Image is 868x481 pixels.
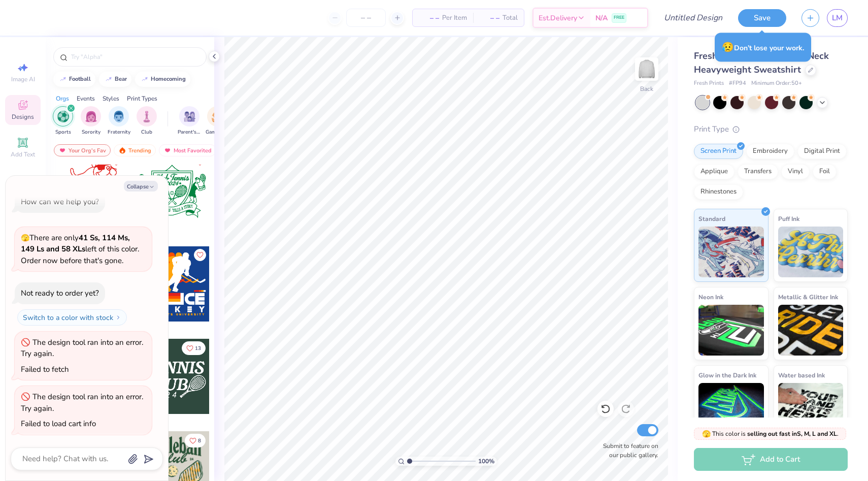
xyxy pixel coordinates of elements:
button: filter button [81,106,101,136]
div: filter for Club [137,106,157,136]
span: Image AI [11,75,35,83]
img: Sports Image [57,111,69,122]
button: Save [738,9,786,27]
div: bear [115,76,127,82]
span: Add Text [11,150,35,158]
div: Failed to load cart info [21,419,96,429]
label: Submit to feature on our public gallery. [597,441,658,460]
div: Trending [114,144,156,156]
button: Like [185,434,206,447]
div: Digital Print [797,144,847,159]
div: The design tool ran into an error. Try again. [21,337,143,359]
div: football [69,76,91,82]
span: FREE [614,14,624,21]
img: trend_line.gif [59,76,67,82]
div: Screen Print [694,144,743,159]
img: Metallic & Glitter Ink [778,305,844,356]
span: Total [503,13,518,23]
div: homecoming [151,76,186,82]
img: Game Day Image [212,111,223,122]
div: Print Type [694,123,848,135]
div: Failed to fetch [21,364,69,374]
img: most_fav.gif [58,147,66,154]
div: Styles [103,94,119,103]
img: Glow in the Dark Ink [698,383,764,434]
div: Applique [694,164,735,179]
div: The design tool ran into an error. Try again. [21,392,143,413]
button: Collapse [124,181,158,191]
span: 😥 [722,41,734,54]
button: football [53,72,95,87]
span: Per Item [442,13,467,23]
button: filter button [206,106,229,136]
span: # FP94 [729,79,746,88]
button: filter button [137,106,157,136]
img: Standard [698,227,764,277]
span: This color is . [702,429,839,438]
span: 🫣 [702,429,711,439]
span: Minimum Order: 50 + [751,79,802,88]
div: Print Types [127,94,157,103]
input: Try "Alpha" [70,52,200,62]
img: Sorority Image [85,111,97,122]
span: – – [419,13,439,23]
span: Club [141,129,152,136]
button: filter button [108,106,130,136]
img: trend_line.gif [105,76,113,82]
span: – – [479,13,499,23]
div: Transfers [738,164,778,179]
span: Metallic & Glitter Ink [778,292,838,302]
span: Sports [55,129,71,136]
button: Switch to a color with stock [17,309,127,326]
img: Puff Ink [778,227,844,277]
button: bear [99,72,131,87]
span: N/A [595,13,608,23]
button: Like [194,249,206,261]
div: filter for Parent's Weekend [178,106,201,136]
img: Back [637,59,657,79]
span: 13 [195,346,201,351]
input: – – [346,9,386,27]
img: Water based Ink [778,383,844,434]
strong: selling out fast in S, M, L and XL [747,430,837,438]
div: Embroidery [746,144,794,159]
span: Designs [12,113,34,121]
img: Fraternity Image [113,111,124,122]
span: Sorority [82,129,101,136]
span: LM [832,12,843,24]
button: homecoming [135,72,190,87]
span: Standard [698,213,725,224]
div: Back [640,84,653,93]
span: Glow in the Dark Ink [698,370,756,380]
img: Switch to a color with stock [115,314,121,320]
div: Foil [813,164,837,179]
div: filter for Sports [53,106,73,136]
img: most_fav.gif [163,147,172,154]
div: Rhinestones [694,184,743,200]
div: Your Org's Fav [54,144,111,156]
span: Fresh Prints [694,79,724,88]
div: Not ready to order yet? [21,288,99,298]
span: Neon Ink [698,292,723,302]
button: filter button [53,106,73,136]
img: Club Image [141,111,152,122]
div: Events [77,94,95,103]
span: Fraternity [108,129,130,136]
span: Game Day [206,129,229,136]
div: filter for Game Day [206,106,229,136]
img: trend_line.gif [141,76,149,82]
span: Fresh Prints Denver Mock Neck Heavyweight Sweatshirt [694,50,829,76]
img: Parent's Weekend Image [184,111,195,122]
a: LM [827,9,848,27]
div: How can we help you? [21,197,99,207]
div: Vinyl [781,164,810,179]
span: 8 [198,438,201,443]
div: Orgs [56,94,69,103]
span: 🫣 [21,233,29,243]
span: Est. Delivery [539,13,577,23]
span: Parent's Weekend [178,129,201,136]
span: Puff Ink [778,213,799,224]
div: filter for Fraternity [108,106,130,136]
button: Like [182,341,206,355]
button: filter button [178,106,201,136]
